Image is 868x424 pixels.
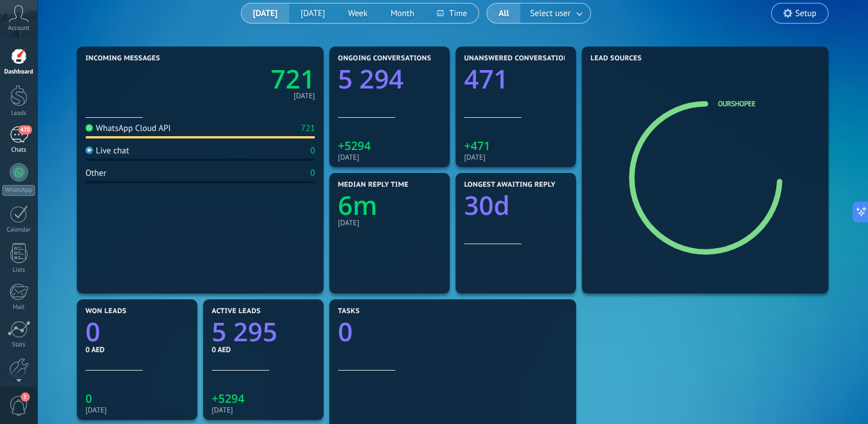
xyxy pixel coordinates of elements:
[338,55,431,63] span: Ongoing conversations
[718,99,755,109] a: Ourshopee
[85,307,126,315] span: Won leads
[85,314,189,349] a: 0
[85,406,189,414] div: [DATE]
[85,391,92,406] text: 0
[271,61,315,97] text: 721
[85,147,93,154] img: Live chat
[338,61,403,97] text: 5 294
[464,188,509,223] text: 30d
[520,3,590,23] button: Select user
[2,110,36,117] div: Leads
[464,153,567,161] div: [DATE]
[337,3,379,23] button: Week
[487,3,520,23] button: All
[2,267,36,274] div: Lists
[464,55,573,63] span: Unanswered conversations
[289,3,337,23] button: [DATE]
[338,181,408,189] span: Median reply time
[338,307,360,315] span: Tasks
[2,68,36,76] div: Dashboard
[2,226,36,234] div: Calendar
[18,125,32,134] span: 470
[338,188,377,223] text: 6m
[212,314,277,349] text: 5 295
[85,123,171,134] div: WhatsApp Cloud API
[528,6,573,21] span: Select user
[242,3,289,23] button: [DATE]
[212,314,315,349] a: 5 295
[464,188,567,223] a: 30d
[464,181,555,189] span: Longest awaiting reply
[85,314,100,349] text: 0
[85,55,160,63] span: Incoming messages
[464,138,491,153] text: +471
[85,168,106,179] div: Other
[21,392,30,402] span: 1
[2,304,36,311] div: Mail
[212,345,315,354] div: 0 AED
[426,3,478,23] button: Time
[294,93,315,99] div: [DATE]
[212,391,245,406] text: +5294
[338,218,441,227] div: [DATE]
[85,345,189,354] div: 0 AED
[200,61,315,97] a: 721
[2,185,35,196] div: WhatsApp
[310,168,315,179] div: 0
[795,9,816,18] span: Setup
[338,314,353,349] text: 0
[2,147,36,154] div: Chats
[212,406,315,414] div: [DATE]
[301,123,315,134] div: 721
[464,61,508,97] text: 471
[85,124,93,132] img: WhatsApp Cloud API
[8,25,29,32] span: Account
[590,55,641,63] span: Lead Sources
[338,138,371,153] text: +5294
[338,314,567,349] a: 0
[310,145,315,156] div: 0
[85,145,129,156] div: Live chat
[212,307,260,315] span: Active leads
[2,341,36,349] div: Stats
[338,153,441,161] div: [DATE]
[379,3,426,23] button: Month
